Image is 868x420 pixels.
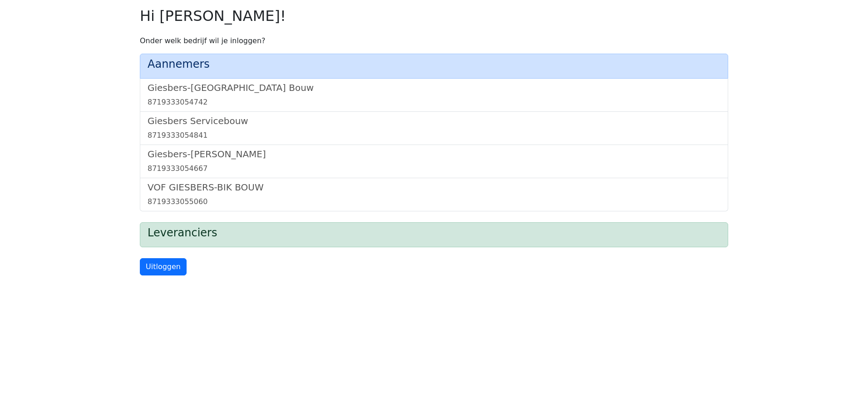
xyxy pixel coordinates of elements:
[148,115,720,141] a: Giesbers Servicebouw8719333054841
[148,149,720,174] a: Giesbers-[PERSON_NAME]8719333054667
[148,115,720,126] h5: Giesbers Servicebouw
[148,182,720,207] a: VOF GIESBERS-BIK BOUW8719333055060
[148,58,720,71] h4: Aannemers
[148,82,720,108] a: Giesbers-[GEOGRAPHIC_DATA] Bouw8719333054742
[148,226,720,240] h4: Leveranciers
[140,35,728,46] p: Onder welk bedrijf wil je inloggen?
[148,163,720,174] div: 8719333054667
[140,258,187,275] a: Uitloggen
[140,7,728,25] h2: Hi [PERSON_NAME]!
[148,82,720,93] h5: Giesbers-[GEOGRAPHIC_DATA] Bouw
[148,97,720,108] div: 8719333054742
[148,149,720,160] h5: Giesbers-[PERSON_NAME]
[148,130,720,141] div: 8719333054841
[148,182,720,193] h5: VOF GIESBERS-BIK BOUW
[148,196,720,207] div: 8719333055060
